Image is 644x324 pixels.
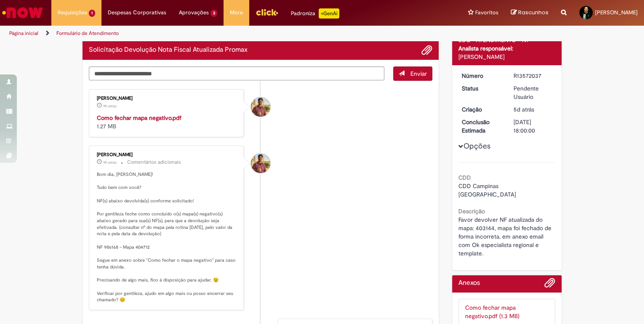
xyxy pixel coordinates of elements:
span: 9h atrás [103,104,117,109]
button: Adicionar anexos [421,45,432,56]
textarea: Digite sua mensagem aqui... [89,66,384,81]
div: [PERSON_NAME] [97,152,237,157]
div: Analista responsável: [458,44,556,53]
time: 30/09/2025 08:59:57 [103,160,117,165]
b: CDD [458,174,471,181]
div: R13572037 [513,72,552,80]
time: 26/09/2025 17:30:18 [513,106,534,113]
button: Adicionar anexos [544,277,555,292]
div: Pendente Usuário [513,84,552,101]
span: 9h atrás [103,160,117,165]
dt: Número [455,72,507,80]
ul: Trilhas de página [6,26,423,41]
p: +GenAi [319,8,339,19]
img: ServiceNow [1,4,44,21]
span: Despesas Corporativas [108,8,166,17]
span: Requisições [58,8,87,17]
a: Rascunhos [511,9,548,17]
span: 5d atrás [513,106,534,113]
span: [PERSON_NAME] [595,9,638,16]
div: Padroniza [291,8,339,19]
button: Enviar [393,66,432,81]
span: Rascunhos [518,8,548,16]
a: Como fechar mapa negativo.pdf [97,114,181,122]
span: Enviar [410,70,427,77]
h2: Solicitação Devolução Nota Fiscal Atualizada Promax Histórico de tíquete [89,46,247,54]
dt: Status [455,84,507,93]
dt: Conclusão Estimada [455,118,507,135]
time: 30/09/2025 09:00:09 [103,104,117,109]
p: Bom dia, [PERSON_NAME]! Tudo bem com você? NF(s) abaixo devolvida(s) conforme solicitado! Por gen... [97,171,237,303]
div: 1.27 MB [97,114,237,130]
div: 26/09/2025 17:30:18 [513,105,552,114]
span: 3 [210,10,218,17]
img: click_logo_yellow_360x200.png [255,6,278,19]
a: Página inicial [9,30,38,37]
span: Favoritos [475,8,498,17]
div: [PERSON_NAME] [97,96,237,101]
a: Como fechar mapa negativo.pdf (1.3 MB) [465,304,519,320]
dt: Criação [455,105,507,114]
span: Aprovações [179,8,209,17]
span: CDD Campinas [GEOGRAPHIC_DATA] [458,182,516,198]
div: [PERSON_NAME] [458,53,556,61]
span: Favor devolver NF atualizada do mapa: 403144, mapa foi fechado de forma incorreta, em anexo email... [458,216,553,257]
h2: Anexos [458,279,480,287]
span: 1 [89,10,95,17]
b: Descrição [458,207,485,215]
div: [DATE] 18:00:00 [513,118,552,135]
span: More [230,8,243,17]
div: Vitor Jeremias Da Silva [251,154,270,173]
div: Vitor Jeremias Da Silva [251,97,270,117]
small: Comentários adicionais [127,159,181,166]
a: Formulário de Atendimento [56,30,119,37]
